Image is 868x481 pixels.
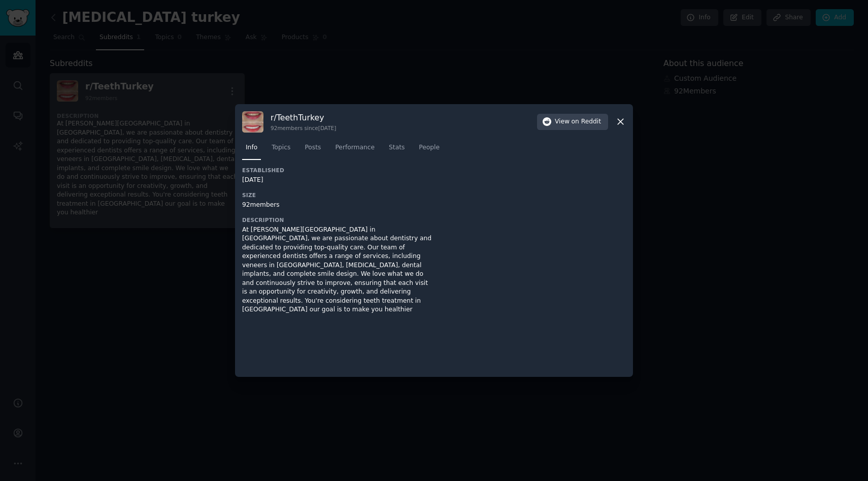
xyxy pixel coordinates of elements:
[415,140,443,161] a: People
[242,201,434,210] div: 92 members
[242,191,434,199] h3: Size
[335,143,375,152] span: Performance
[242,111,263,133] img: TeethTurkey
[537,114,608,130] button: Viewon Reddit
[242,226,434,314] div: At [PERSON_NAME][GEOGRAPHIC_DATA] in [GEOGRAPHIC_DATA], we are passionate about dentistry and ded...
[242,140,261,161] a: Info
[305,143,321,152] span: Posts
[555,117,601,126] span: View
[301,140,324,161] a: Posts
[271,124,336,132] div: 92 members since [DATE]
[242,216,434,223] h3: Description
[572,117,601,126] span: on Reddit
[246,143,257,152] span: Info
[419,143,440,152] span: People
[272,143,290,152] span: Topics
[385,140,408,161] a: Stats
[271,112,336,123] h3: r/ TeethTurkey
[242,176,434,185] div: [DATE]
[242,167,434,174] h3: Established
[331,140,378,161] a: Performance
[268,140,294,161] a: Topics
[389,143,405,152] span: Stats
